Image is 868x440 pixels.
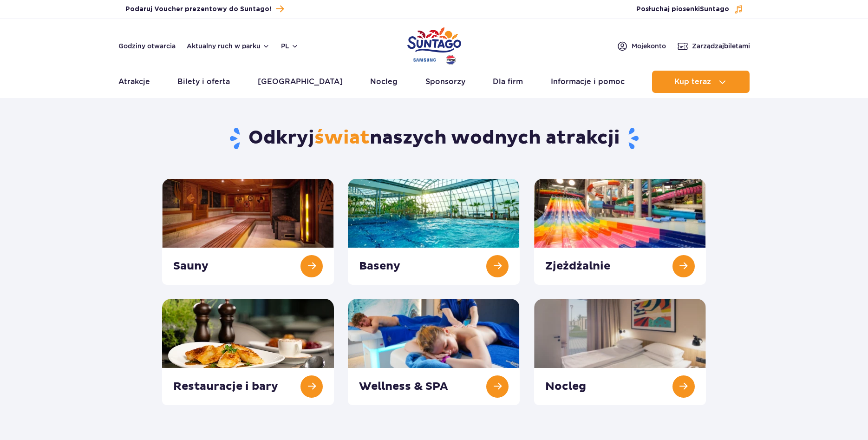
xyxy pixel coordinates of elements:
a: Sponsorzy [425,71,465,93]
a: Podaruj Voucher prezentowy do Suntago! [125,3,284,15]
a: Atrakcje [118,71,150,93]
span: Posłuchaj piosenki [636,5,729,14]
button: Posłuchaj piosenkiSuntago [636,5,743,14]
a: Park of Poland [407,23,461,66]
a: Informacje i pomoc [551,71,625,93]
span: Moje konto [632,41,666,51]
span: Zarządzaj biletami [692,41,750,51]
a: Nocleg [370,71,398,93]
span: Kup teraz [674,78,711,86]
span: Podaruj Voucher prezentowy do Suntago! [125,5,271,14]
span: świat [314,126,370,150]
a: Zarządzajbiletami [677,40,750,52]
a: Mojekonto [617,40,666,52]
button: Kup teraz [652,71,750,93]
button: Aktualny ruch w parku [187,42,270,50]
a: [GEOGRAPHIC_DATA] [258,71,343,93]
a: Bilety i oferta [177,71,230,93]
button: pl [281,41,299,51]
h1: Odkryj naszych wodnych atrakcji [162,126,706,151]
a: Dla firm [493,71,523,93]
span: Suntago [700,6,729,13]
a: Godziny otwarcia [118,41,176,51]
